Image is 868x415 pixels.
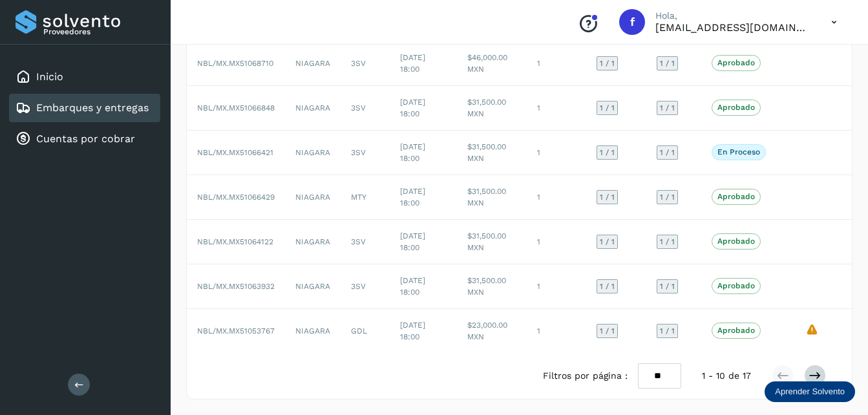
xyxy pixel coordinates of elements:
[717,326,755,335] p: Aprobado
[9,94,160,122] div: Embarques y entregas
[400,321,425,341] span: [DATE] 18:00
[527,86,586,131] td: 1
[765,381,855,402] div: Aprender Solvento
[527,264,586,309] td: 1
[197,326,275,335] span: NBL/MX.MX51053767
[400,142,425,163] span: [DATE] 18:00
[197,59,273,68] span: NBL/MX.MX51068710
[457,264,527,309] td: $31,500.00 MXN
[717,192,755,201] p: Aprobado
[717,103,755,112] p: Aprobado
[660,238,675,246] span: 1 / 1
[600,282,615,290] span: 1 / 1
[457,86,527,131] td: $31,500.00 MXN
[197,193,275,202] span: NBL/MX.MX51066429
[341,131,390,175] td: 3SV
[600,59,615,67] span: 1 / 1
[600,104,615,112] span: 1 / 1
[197,237,273,246] span: NBL/MX.MX51064122
[717,58,755,67] p: Aprobado
[9,125,160,153] div: Cuentas por cobrar
[285,86,341,131] td: NIAGARA
[400,231,425,252] span: [DATE] 18:00
[400,276,425,297] span: [DATE] 18:00
[600,327,615,335] span: 1 / 1
[717,237,755,246] p: Aprobado
[285,175,341,220] td: NIAGARA
[527,220,586,264] td: 1
[197,148,273,157] span: NBL/MX.MX51066421
[43,27,155,36] p: Proveedores
[285,309,341,353] td: NIAGARA
[341,175,390,220] td: MTY
[655,21,810,34] p: facturacion@hcarga.com
[36,70,63,83] a: Inicio
[400,98,425,118] span: [DATE] 18:00
[702,369,751,383] span: 1 - 10 de 17
[457,220,527,264] td: $31,500.00 MXN
[341,264,390,309] td: 3SV
[400,187,425,207] span: [DATE] 18:00
[341,41,390,86] td: 3SV
[660,149,675,156] span: 1 / 1
[285,131,341,175] td: NIAGARA
[285,220,341,264] td: NIAGARA
[36,101,149,114] a: Embarques y entregas
[660,193,675,201] span: 1 / 1
[660,282,675,290] span: 1 / 1
[285,41,341,86] td: NIAGARA
[660,327,675,335] span: 1 / 1
[285,264,341,309] td: NIAGARA
[600,149,615,156] span: 1 / 1
[197,282,275,291] span: NBL/MX.MX51063932
[341,86,390,131] td: 3SV
[527,41,586,86] td: 1
[341,309,390,353] td: GDL
[197,103,275,112] span: NBL/MX.MX51066848
[400,53,425,74] span: [DATE] 18:00
[527,175,586,220] td: 1
[717,147,760,156] p: En proceso
[717,281,755,290] p: Aprobado
[543,369,628,383] span: Filtros por página :
[457,309,527,353] td: $23,000.00 MXN
[660,104,675,112] span: 1 / 1
[9,63,160,91] div: Inicio
[600,238,615,246] span: 1 / 1
[655,10,810,21] p: Hola,
[457,41,527,86] td: $46,000.00 MXN
[36,133,135,145] a: Cuentas por cobrar
[457,175,527,220] td: $31,500.00 MXN
[457,131,527,175] td: $31,500.00 MXN
[600,193,615,201] span: 1 / 1
[527,309,586,353] td: 1
[527,131,586,175] td: 1
[341,220,390,264] td: 3SV
[660,59,675,67] span: 1 / 1
[775,387,845,397] p: Aprender Solvento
